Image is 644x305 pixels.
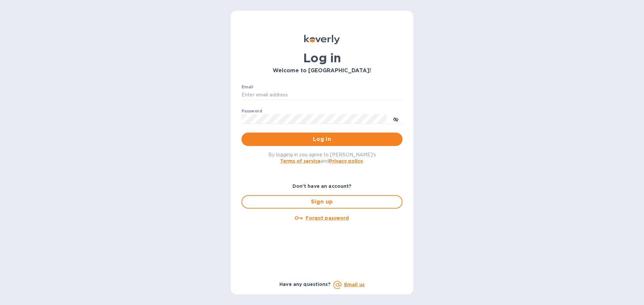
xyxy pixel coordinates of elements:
[248,198,396,206] span: Sign up
[279,282,331,287] b: Have any questions?
[306,215,349,221] u: Forgot password
[247,135,397,143] span: Log in
[280,158,321,164] a: Terms of service
[304,35,340,44] img: Koverly
[241,51,402,65] h1: Log in
[389,112,402,126] button: toggle password visibility
[344,282,365,287] a: Email us
[241,85,253,89] label: Email
[241,68,402,74] h3: Welcome to [GEOGRAPHIC_DATA]!
[241,90,402,100] input: Enter email address
[241,133,402,146] button: Log in
[329,158,363,164] a: Privacy policy
[241,109,262,113] label: Password
[292,183,352,189] b: Don't have an account?
[268,152,376,164] span: By logging in you agree to [PERSON_NAME]'s and .
[241,195,402,209] button: Sign up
